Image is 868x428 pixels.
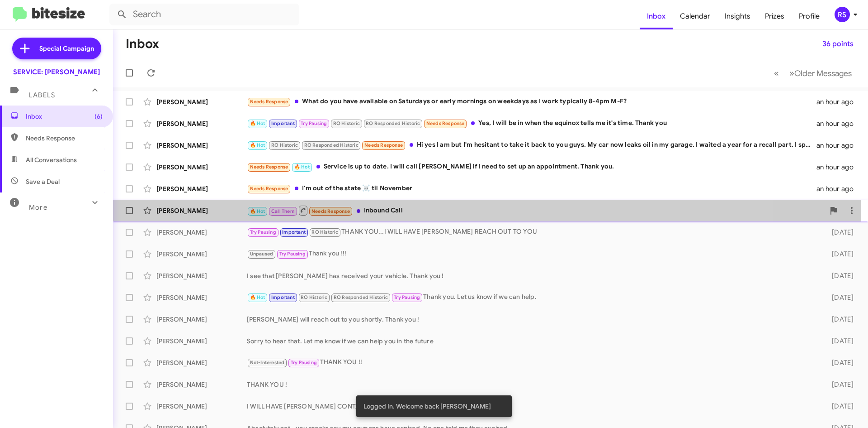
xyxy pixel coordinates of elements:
span: Try Pausing [250,229,276,235]
div: [DATE] [817,228,861,237]
span: Needs Response [26,134,103,143]
span: Important [271,294,295,300]
div: [DATE] [817,358,861,367]
div: Service is up to date. I will call [PERSON_NAME] if I need to set up an appointment. Thank you. [247,162,816,172]
a: Calendar [673,3,717,29]
span: 🔥 Hot [294,164,310,170]
div: [PERSON_NAME] [156,293,247,302]
div: [PERSON_NAME] [156,250,247,259]
div: an hour ago [816,141,861,150]
button: Next [784,64,857,82]
input: Search [109,4,299,25]
button: RS [827,7,858,22]
span: More [29,203,47,212]
span: Needs Response [250,186,288,192]
div: Sorry to hear that. Let me know if we can help you in the future [247,337,817,346]
span: Try Pausing [301,120,327,126]
span: » [789,67,794,79]
div: [DATE] [817,315,861,324]
div: SERVICE: [PERSON_NAME] [13,67,100,77]
div: I'm out of the state ☠️ til November [247,183,816,194]
span: Try Pausing [394,294,420,300]
button: 36 points [815,36,861,52]
div: I see that [PERSON_NAME] has received your vehicle. Thank you ! [247,271,817,280]
div: What do you have available on Saturdays or early mornings on weekdays as I work typically 8-4pm M-F? [247,96,816,107]
div: [DATE] [817,402,861,411]
span: 🔥 Hot [250,294,265,300]
a: Special Campaign [12,38,101,59]
div: [DATE] [817,250,861,259]
div: an hour ago [816,97,861,106]
span: « [774,67,779,79]
span: Unpaused [250,251,274,257]
div: [PERSON_NAME] [156,206,247,215]
span: (6) [94,112,103,121]
span: Labels [29,91,55,99]
span: All Conversations [26,155,77,164]
span: Needs Response [311,208,350,214]
div: THANK YOU ! [247,380,817,389]
div: Hi yes I am but I'm hesitant to take it back to you guys. My car now leaks oil in my garage. I wa... [247,140,816,150]
div: [PERSON_NAME] [156,380,247,389]
span: Try Pausing [291,360,317,365]
span: Needs Response [426,120,465,126]
div: [PERSON_NAME] [156,184,247,193]
span: RO Historic [271,142,298,148]
span: 36 points [822,36,854,52]
a: Prizes [758,3,792,29]
span: RO Historic [301,294,327,300]
div: [DATE] [817,271,861,280]
div: I WILL HAVE [PERSON_NAME] CONTACT YOU SHORTLY [247,402,817,411]
div: THANK YOU !! [247,357,817,368]
span: 🔥 Hot [250,142,265,148]
span: Needs Response [250,164,288,170]
div: Thank you !!! [247,249,817,259]
span: Older Messages [794,68,852,78]
div: [PERSON_NAME] [156,337,247,346]
div: Inbound Call [247,205,825,216]
div: [DATE] [817,293,861,302]
div: [PERSON_NAME] [156,271,247,280]
button: Previous [769,64,784,82]
span: Profile [792,3,827,29]
div: Yes, I will be in when the equinox tells me it's time. Thank you [247,118,816,129]
span: Inbox [26,112,103,121]
div: an hour ago [816,163,861,172]
nav: Page navigation example [769,64,857,82]
span: RO Responded Historic [304,142,359,148]
div: [PERSON_NAME] [156,315,247,324]
a: Inbox [640,3,673,29]
div: [PERSON_NAME] [156,97,247,106]
div: [PERSON_NAME] [156,402,247,411]
span: 🔥 Hot [250,208,265,214]
div: [PERSON_NAME] [156,358,247,367]
div: [PERSON_NAME] will reach out to you shortly. Thank you ! [247,315,817,324]
div: [PERSON_NAME] [156,163,247,172]
span: Needs Response [250,99,288,105]
div: THANK YOU...I WILL HAVE [PERSON_NAME] REACH OUT TO YOU [247,227,817,237]
span: Save a Deal [26,177,60,186]
span: RO Historic [311,229,338,235]
span: Try Pausing [279,251,306,257]
h1: Inbox [126,37,159,51]
div: [DATE] [817,380,861,389]
span: Important [271,120,295,126]
div: Thank you. Let us know if we can help. [247,292,817,303]
span: Special Campaign [39,44,94,53]
span: RO Historic [333,120,360,126]
span: Important [282,229,306,235]
a: Insights [717,3,758,29]
span: Needs Response [364,142,403,148]
span: Logged In. Welcome back [PERSON_NAME] [363,402,491,411]
span: RO Responded Historic [334,294,388,300]
span: 🔥 Hot [250,120,265,126]
div: [PERSON_NAME] [156,119,247,128]
div: [DATE] [817,337,861,346]
div: RS [835,7,850,22]
span: Call Them [271,208,295,214]
div: an hour ago [816,119,861,128]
